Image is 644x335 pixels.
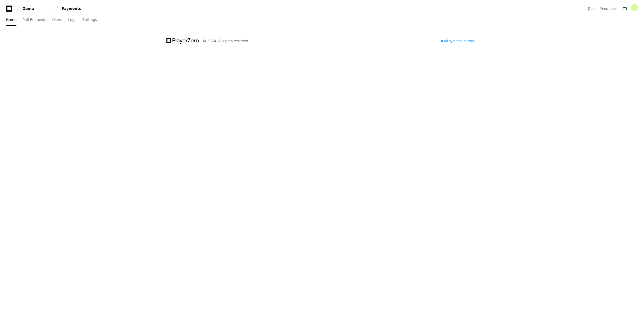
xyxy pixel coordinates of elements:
a: Users [52,14,62,26]
span: Logs [68,18,76,21]
button: Payments [60,4,92,13]
div: Payments [62,6,83,11]
a: Home [6,14,16,26]
a: Logs [68,14,76,26]
button: Feedback [600,6,617,11]
a: Pull Requests [22,14,46,26]
span: Settings [82,18,97,21]
div: Zuora [23,6,44,11]
button: Zuora [21,4,53,13]
a: Settings [82,14,97,26]
a: Docs [588,6,596,11]
span: Pull Requests [22,18,46,21]
span: Home [6,18,16,21]
span: Users [52,18,62,21]
div: © 2024. All rights reserved. [203,38,249,43]
div: All systems normal [438,37,478,44]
